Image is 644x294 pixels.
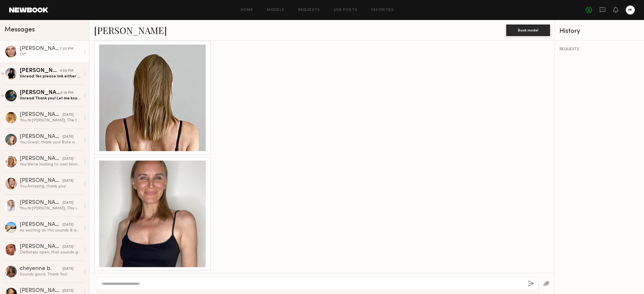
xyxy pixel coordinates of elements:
a: Requests [298,8,320,12]
div: Unread: Thank you! Let me know if you need anything else JC! [20,96,81,101]
div: [PERSON_NAME] [20,222,63,228]
div: [DATE] [63,266,73,272]
div: cheyenne b. [20,266,63,272]
div: [PERSON_NAME] [20,68,60,74]
div: [DATE] [63,134,73,140]
div: You: Amazing, thank you! [20,184,81,189]
div: 5:18 PM [61,90,73,96]
div: [PERSON_NAME] [20,134,63,140]
a: Models [267,8,284,12]
div: [PERSON_NAME] [20,288,63,294]
div: [PERSON_NAME] [20,244,63,250]
div: You: We're looking to cast blonde hair models. Did you change to a different color? [20,162,81,167]
a: Job Posts [334,8,358,12]
a: [PERSON_NAME] [94,24,167,36]
div: 7:07 PM [60,46,73,52]
div: You: Hi [PERSON_NAME], The team has already made their selects and I wasn't able to buy more time... [20,118,81,123]
div: [DATE] [63,156,73,162]
div: [DATE] [63,288,73,294]
div: [DATE] [63,244,73,250]
div: [DATE] [63,178,73,184]
div: Unread: Yes please lmk either way! [20,74,81,79]
div: You: Great, thank you! Rate is TBD but at a minimum we would meet the rate listed on your Newbook... [20,140,81,145]
span: Messages [5,27,35,33]
div: [DATE] [63,200,73,206]
div: [PERSON_NAME] [20,200,63,206]
div: [PERSON_NAME] [20,46,60,52]
div: [PERSON_NAME] [20,90,61,96]
div: [DATE] [63,112,73,118]
a: Favorites [371,8,394,12]
div: REQUESTS [559,47,639,51]
div: You: Hi [PERSON_NAME], This is JC from K18 Hair. We came across your profile and wanted to reach ... [20,206,81,211]
div: [PERSON_NAME] [20,112,63,118]
div: 6:58 PM [60,68,73,74]
button: Book model [506,25,550,36]
a: Book model [506,27,550,32]
div: [DATE] [63,222,73,228]
a: Home [241,8,253,12]
div: Sounds good, Thank You! [20,272,81,277]
div: As exciting as this sounds & as much as I’d love to work with you, I don’t think my hair could ha... [20,228,81,233]
div: History [559,28,639,35]
div: [PERSON_NAME] [20,156,63,162]
div: [PERSON_NAME] [20,178,63,184]
div: Definitely open, that sounds great! Appreciate it! [20,250,81,255]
